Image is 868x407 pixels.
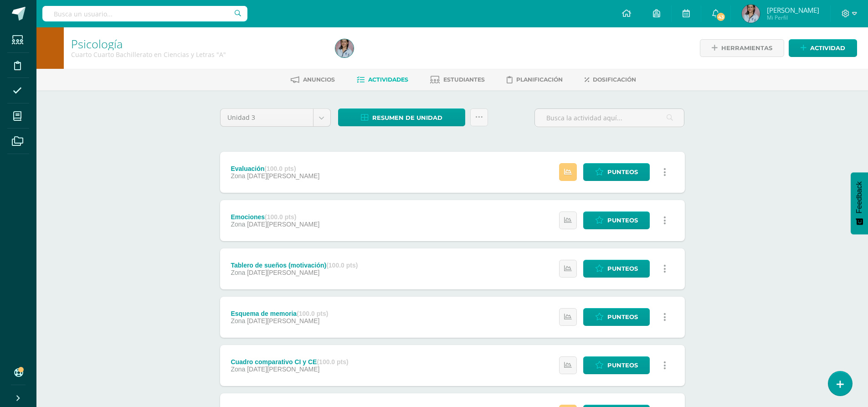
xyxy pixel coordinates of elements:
[607,212,638,229] span: Punteos
[767,5,819,15] span: [PERSON_NAME]
[231,366,245,373] span: Zona
[810,40,845,57] span: Actividad
[851,172,868,234] button: Feedback - Mostrar encuesta
[71,37,324,50] h1: Psicología
[231,213,319,221] div: Emociones
[247,269,319,276] span: [DATE][PERSON_NAME]
[297,310,328,317] strong: (100.0 pts)
[317,358,348,366] strong: (100.0 pts)
[742,5,760,23] img: 3d0ac6a988f972c6b181fe02a03cb578.png
[700,39,784,57] a: Herramientas
[855,181,863,213] span: Feedback
[231,269,245,276] span: Zona
[221,109,330,126] a: Unidad 3
[247,172,319,180] span: [DATE][PERSON_NAME]
[247,317,319,325] span: [DATE][PERSON_NAME]
[231,358,348,366] div: Cuadro comparativo CI y CE
[326,262,358,269] strong: (100.0 pts)
[231,262,358,269] div: Tablero de sueños (motivación)
[303,76,335,83] span: Anuncios
[716,12,726,22] span: 43
[372,109,442,126] span: Resumen de unidad
[516,76,563,83] span: Planificación
[430,72,485,87] a: Estudiantes
[583,308,650,326] a: Punteos
[583,260,650,278] a: Punteos
[264,165,296,172] strong: (100.0 pts)
[42,6,247,21] input: Busca un usuario...
[71,50,324,59] div: Cuarto Cuarto Bachillerato en Ciencias y Letras 'A'
[231,317,245,325] span: Zona
[583,163,650,181] a: Punteos
[593,76,636,83] span: Dosificación
[338,108,465,126] a: Resumen de unidad
[443,76,485,83] span: Estudiantes
[231,165,319,172] div: Evaluación
[507,72,563,87] a: Planificación
[583,211,650,229] a: Punteos
[368,76,408,83] span: Actividades
[583,356,650,374] a: Punteos
[247,221,319,228] span: [DATE][PERSON_NAME]
[607,260,638,277] span: Punteos
[585,72,636,87] a: Dosificación
[247,366,319,373] span: [DATE][PERSON_NAME]
[721,40,772,57] span: Herramientas
[607,164,638,180] span: Punteos
[535,109,684,127] input: Busca la actividad aquí...
[291,72,335,87] a: Anuncios
[231,221,245,228] span: Zona
[71,36,123,52] a: Psicología
[789,39,857,57] a: Actividad
[335,39,354,57] img: 3d0ac6a988f972c6b181fe02a03cb578.png
[357,72,408,87] a: Actividades
[227,109,306,126] span: Unidad 3
[231,310,328,317] div: Esquema de memoria
[265,213,296,221] strong: (100.0 pts)
[607,357,638,374] span: Punteos
[767,14,819,21] span: Mi Perfil
[607,309,638,325] span: Punteos
[231,172,245,180] span: Zona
